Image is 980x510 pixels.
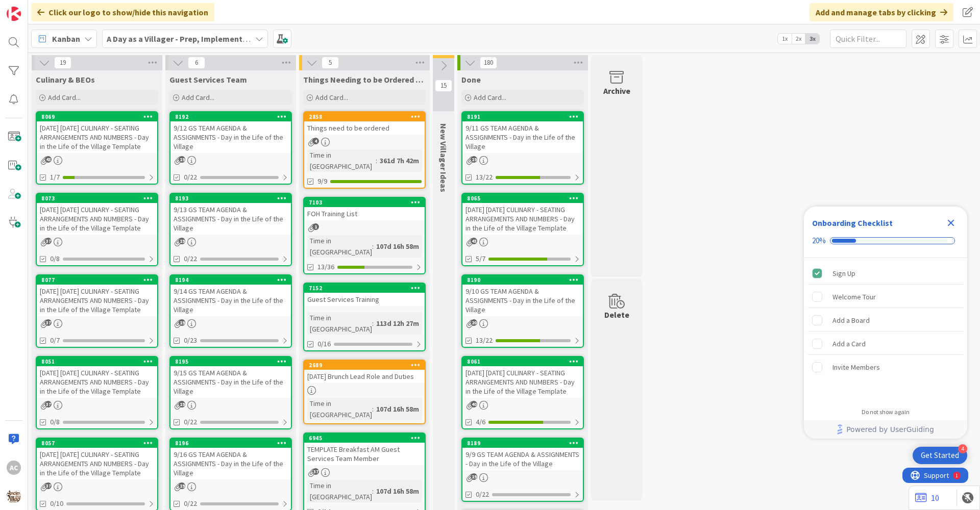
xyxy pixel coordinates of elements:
[50,253,60,264] span: 0/8
[304,112,425,135] div: 2858Things need to be ordered
[37,275,157,316] div: 8077[DATE] [DATE] CULINARY - SEATING ARRANGEMENTS AND NUMBERS - Day in the Life of the Village Te...
[467,440,583,447] div: 8189
[307,149,376,172] div: Time in [GEOGRAPHIC_DATA]
[471,238,477,244] span: 43
[372,403,374,415] span: :
[37,357,157,366] div: 8051
[467,113,583,120] div: 8191
[179,238,185,244] span: 19
[184,253,197,264] span: 0/22
[309,435,425,442] div: 6945
[182,93,214,102] span: Add Card...
[179,482,185,489] span: 19
[175,276,291,284] div: 8194
[461,356,584,429] a: 8061[DATE] [DATE] CULINARY - SEATING ARRANGEMENTS AND NUMBERS - Day in the Life of the Village Te...
[304,198,425,220] div: 7103FOH Training List
[37,194,157,203] div: 8073
[41,440,157,447] div: 8057
[438,123,449,192] span: New Villager Ideas
[303,360,426,424] a: 2689[DATE] Brunch Lead Role and DutiesTime in [GEOGRAPHIC_DATA]:107d 16h 58m
[50,172,60,183] span: 1/7
[476,253,485,264] span: 5/7
[179,401,185,407] span: 19
[471,401,477,407] span: 40
[36,193,158,266] a: 8073[DATE] [DATE] CULINARY - SEATING ARRANGEMENTS AND NUMBERS - Day in the Life of the Village Te...
[374,318,422,329] div: 113d 12h 27m
[50,417,60,427] span: 0/8
[372,241,374,252] span: :
[808,309,963,331] div: Add a Board is incomplete.
[862,408,910,416] div: Do not show again
[304,443,425,465] div: TEMPLATE Breakfast AM Guest Services Team Member
[48,93,81,102] span: Add Card...
[170,275,291,285] div: 8194
[179,156,185,163] span: 19
[804,420,967,439] div: Footer
[317,176,327,187] span: 9/9
[810,3,953,21] div: Add and manage tabs by clicking
[808,356,963,378] div: Invite Members is incomplete.
[175,358,291,365] div: 8195
[175,440,291,447] div: 8196
[309,113,425,120] div: 2858
[603,85,630,97] div: Archive
[45,156,52,163] span: 43
[7,461,21,475] div: AC
[462,357,583,398] div: 8061[DATE] [DATE] CULINARY - SEATING ARRANGEMENTS AND NUMBERS - Day in the Life of the Village Te...
[604,309,629,321] div: Delete
[304,433,425,443] div: 6945
[37,285,157,316] div: [DATE] [DATE] CULINARY - SEATING ARRANGEMENTS AND NUMBERS - Day in the Life of the Village Template
[476,489,489,500] span: 0/22
[372,318,374,329] span: :
[958,444,967,453] div: 4
[462,275,583,285] div: 8190
[41,276,157,284] div: 8077
[832,361,880,373] div: Invite Members
[376,155,377,166] span: :
[476,172,493,183] span: 13/22
[374,486,422,497] div: 107d 16h 58m
[921,450,959,461] div: Get Started
[170,194,291,203] div: 8193
[37,121,157,153] div: [DATE] [DATE] CULINARY - SEATING ARRANGEMENTS AND NUMBERS - Day in the Life of the Village Template
[175,195,291,202] div: 8193
[467,276,583,284] div: 8190
[312,468,319,475] span: 37
[53,4,56,12] div: 1
[461,274,584,348] a: 81909/10 GS TEAM AGENDA & ASSIGNMENTS - Day in the Life of the Village13/22
[50,335,60,346] span: 0/7
[462,357,583,366] div: 8061
[37,194,157,235] div: 8073[DATE] [DATE] CULINARY - SEATING ARRANGEMENTS AND NUMBERS - Day in the Life of the Village Te...
[374,403,422,415] div: 107d 16h 58m
[309,285,425,292] div: 7152
[170,112,291,153] div: 81929/12 GS TEAM AGENDA & ASSIGNMENTS - Day in the Life of the Village
[170,357,291,366] div: 8195
[309,199,425,206] div: 7103
[307,398,372,420] div: Time in [GEOGRAPHIC_DATA]
[462,285,583,316] div: 9/10 GS TEAM AGENDA & ASSIGNMENTS - Day in the Life of the Village
[461,193,584,266] a: 8065[DATE] [DATE] CULINARY - SEATING ARRANGEMENTS AND NUMBERS - Day in the Life of the Village Te...
[312,138,319,144] span: 4
[462,194,583,235] div: 8065[DATE] [DATE] CULINARY - SEATING ARRANGEMENTS AND NUMBERS - Day in the Life of the Village Te...
[943,215,959,231] div: Close Checklist
[808,262,963,285] div: Sign Up is complete.
[169,193,292,266] a: 81939/13 GS TEAM AGENDA & ASSIGNMENTS - Day in the Life of the Village0/22
[322,57,339,69] span: 5
[37,357,157,398] div: 8051[DATE] [DATE] CULINARY - SEATING ARRANGEMENTS AND NUMBERS - Day in the Life of the Village Te...
[36,111,158,185] a: 8069[DATE] [DATE] CULINARY - SEATING ARRANGEMENTS AND NUMBERS - Day in the Life of the Village Te...
[317,262,334,272] span: 13/36
[45,319,52,326] span: 37
[31,3,214,21] div: Click our logo to show/hide this navigation
[36,74,95,85] span: Culinary & BEOs
[169,74,247,85] span: Guest Services Team
[304,198,425,207] div: 7103
[462,203,583,235] div: [DATE] [DATE] CULINARY - SEATING ARRANGEMENTS AND NUMBERS - Day in the Life of the Village Template
[170,285,291,316] div: 9/14 GS TEAM AGENDA & ASSIGNMENTS - Day in the Life of the Village
[315,93,348,102] span: Add Card...
[170,439,291,448] div: 8196
[312,223,319,230] span: 1
[471,473,477,480] span: 19
[804,258,967,401] div: Checklist items
[184,335,197,346] span: 0/23
[304,361,425,383] div: 2689[DATE] Brunch Lead Role and Duties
